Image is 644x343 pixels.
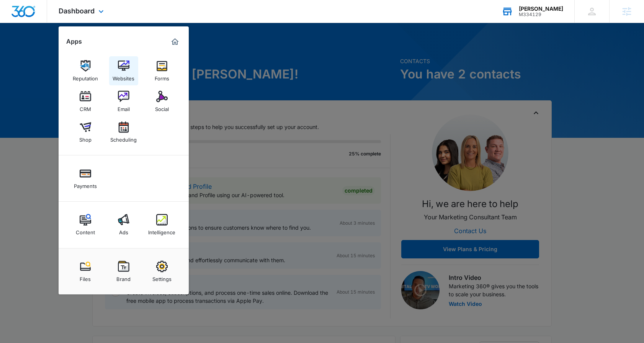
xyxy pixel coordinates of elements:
[79,133,92,143] div: Shop
[12,12,18,18] img: logo_orange.svg
[71,164,100,193] a: Payments
[119,225,128,235] div: Ads
[66,38,82,45] h2: Apps
[169,36,181,48] a: Marketing 360® Dashboard
[109,87,138,116] a: Email
[80,102,91,112] div: CRM
[147,210,177,239] a: Intelligence
[74,179,97,189] div: Payments
[76,44,82,51] img: tab_keywords_by_traffic_grey.svg
[71,118,100,147] a: Shop
[76,225,95,235] div: Content
[519,6,563,12] div: account name
[71,56,100,85] a: Reputation
[147,56,177,85] a: Forms
[109,118,138,147] a: Scheduling
[29,45,69,50] div: Domain Overview
[20,20,84,26] div: Domain: [DOMAIN_NAME]
[147,257,177,286] a: Settings
[109,257,138,286] a: Brand
[110,133,137,143] div: Scheduling
[71,87,100,116] a: CRM
[71,257,100,286] a: Files
[116,272,131,282] div: Brand
[155,72,169,82] div: Forms
[109,210,138,239] a: Ads
[147,87,177,116] a: Social
[59,7,95,15] span: Dashboard
[113,72,134,82] div: Websites
[85,45,129,50] div: Keywords by Traffic
[118,102,130,112] div: Email
[21,44,27,51] img: tab_domain_overview_orange.svg
[152,272,172,282] div: Settings
[73,72,98,82] div: Reputation
[12,20,18,26] img: website_grey.svg
[80,272,91,282] div: Files
[148,225,175,235] div: Intelligence
[71,210,100,239] a: Content
[155,102,169,112] div: Social
[519,12,563,17] div: account id
[109,56,138,85] a: Websites
[21,12,38,18] div: v 4.0.25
